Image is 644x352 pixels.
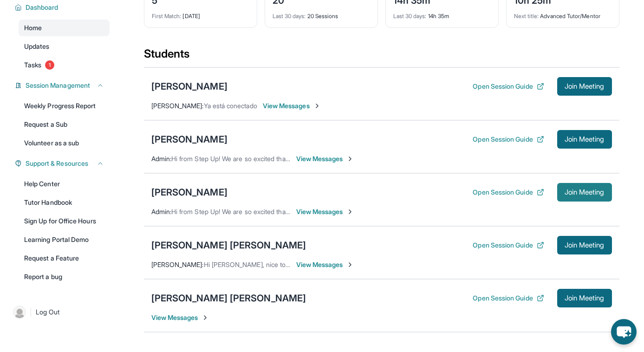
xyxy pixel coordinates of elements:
span: | [30,306,32,318]
a: |Log Out [9,302,110,322]
div: [PERSON_NAME] [151,80,228,93]
span: Home [24,23,42,33]
span: View Messages [151,313,209,322]
a: Sign Up for Office Hours [19,213,110,229]
span: Next title : [514,13,539,20]
div: [PERSON_NAME] [PERSON_NAME] [151,239,306,252]
span: Tasks [24,60,41,70]
a: Home [19,20,110,36]
span: [PERSON_NAME] : [151,102,204,110]
button: Dashboard [22,3,104,12]
span: Join Meeting [565,242,605,248]
a: Volunteer as a sub [19,135,110,151]
span: First Match : [152,13,182,20]
a: Request a Feature [19,250,110,267]
div: Students [144,46,619,67]
button: Join Meeting [557,77,612,96]
a: Learning Portal Demo [19,231,110,248]
img: Chevron-Right [202,314,209,321]
div: 14h 35m [393,7,491,20]
span: 1 [45,60,54,70]
div: [PERSON_NAME] [151,133,228,146]
div: [PERSON_NAME] [PERSON_NAME] [151,292,306,305]
button: Join Meeting [557,236,612,254]
a: Report a bug [19,268,110,285]
a: Request a Sub [19,116,110,133]
a: Help Center [19,176,110,192]
span: Updates [24,42,50,51]
span: Admin : [151,208,171,215]
button: Support & Resources [22,159,104,168]
span: View Messages [296,207,354,216]
button: Open Session Guide [473,293,544,303]
img: Chevron-Right [346,261,354,268]
button: Open Session Guide [473,241,544,250]
a: Weekly Progress Report [19,98,110,114]
span: Support & Resources [26,159,88,168]
span: Last 30 days : [273,13,306,20]
a: Tutor Handbook [19,194,110,211]
span: View Messages [296,260,354,269]
div: 20 Sessions [273,7,370,20]
button: Join Meeting [557,183,612,202]
span: Join Meeting [565,189,605,195]
button: Join Meeting [557,130,612,149]
a: Tasks1 [19,57,110,73]
button: chat-button [611,319,637,345]
div: Advanced Tutor/Mentor [514,7,611,20]
span: Admin : [151,155,171,163]
img: Chevron-Right [346,208,354,215]
span: Hi [PERSON_NAME], nice to meet you as well. Thank you for confirming the schedule. See you [DATE]. [204,261,506,268]
a: Updates [19,38,110,55]
span: Join Meeting [565,84,605,89]
span: Log Out [36,307,60,317]
div: [DATE] [152,7,249,20]
span: View Messages [263,101,321,111]
span: View Messages [296,154,354,163]
img: user-img [13,306,26,319]
span: Last 30 days : [393,13,427,20]
span: [PERSON_NAME] : [151,261,204,268]
button: Open Session Guide [473,188,544,197]
span: Dashboard [26,3,59,12]
button: Open Session Guide [473,135,544,144]
div: [PERSON_NAME] [151,186,228,199]
img: Chevron-Right [313,102,321,110]
span: Session Management [26,81,90,90]
span: Join Meeting [565,137,605,142]
button: Open Session Guide [473,82,544,91]
button: Session Management [22,81,104,90]
span: Ya está conectado [204,102,257,110]
span: Join Meeting [565,295,605,301]
img: Chevron-Right [346,155,354,163]
button: Join Meeting [557,289,612,307]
